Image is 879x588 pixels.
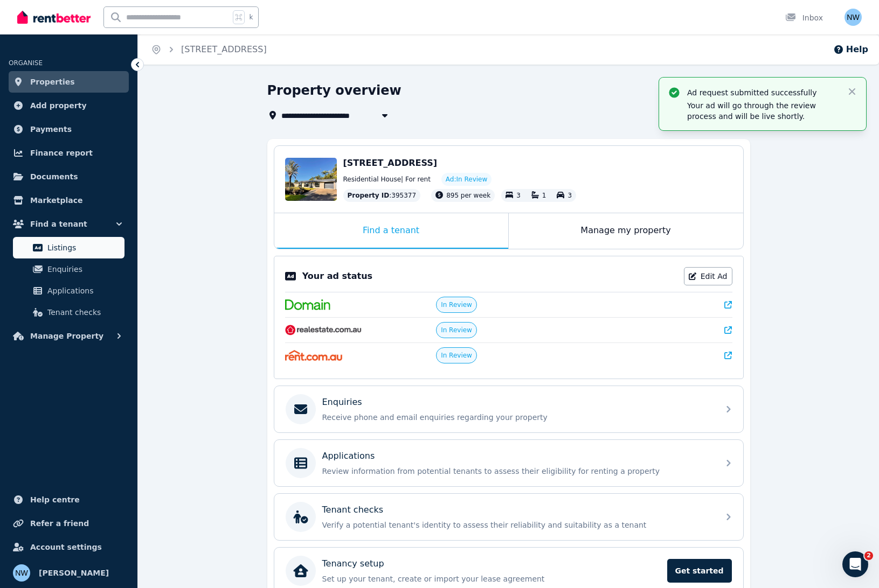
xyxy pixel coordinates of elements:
[47,241,120,254] span: Listings
[9,213,129,235] button: Find a tenant
[833,43,868,56] button: Help
[9,190,129,211] a: Marketplace
[30,218,87,230] span: Find a tenant
[322,573,661,584] p: Set up your tenant, create or import your lease agreement
[30,75,75,88] span: Properties
[9,166,129,187] a: Documents
[9,95,129,116] a: Add property
[322,450,375,463] p: Applications
[274,440,743,486] a: ApplicationsReview information from potential tenants to assess their eligibility for renting a p...
[47,306,120,319] span: Tenant checks
[667,559,732,583] span: Get started
[181,44,267,54] a: [STREET_ADDRESS]
[267,82,402,99] h1: Property overview
[322,503,384,516] p: Tenant checks
[9,325,129,347] button: Manage Property
[285,325,362,335] img: RealEstate.com.au
[509,213,743,249] div: Manage my property
[249,13,253,22] span: k
[9,59,43,67] span: ORGANISE
[542,192,546,199] span: 1
[687,100,838,122] p: Your ad will go through the review process and will be live shortly.
[343,158,438,168] span: [STREET_ADDRESS]
[13,258,124,280] a: Enquiries
[30,493,80,506] span: Help centre
[9,536,129,558] a: Account settings
[446,175,487,184] span: Ad: In Review
[39,566,109,579] span: [PERSON_NAME]
[47,284,120,297] span: Applications
[687,87,838,98] p: Ad request submitted successfully
[845,9,862,26] img: Nicole Welch
[30,99,87,112] span: Add property
[842,551,868,577] iframe: Intercom live chat
[285,350,343,361] img: Rent.com.au
[13,564,30,582] img: Nicole Welch
[30,330,103,342] span: Manage Property
[9,513,129,534] a: Refer a friend
[47,263,120,276] span: Enquiries
[322,557,384,570] p: Tenancy setup
[441,300,472,309] span: In Review
[9,142,129,164] a: Finance report
[285,299,330,310] img: Domain.com.au
[348,191,390,200] span: Property ID
[13,280,124,302] a: Applications
[322,396,362,409] p: Enquiries
[30,123,72,136] span: Payments
[30,146,93,159] span: Finance report
[441,351,472,360] span: In Review
[13,302,124,323] a: Tenant checks
[322,412,712,423] p: Receive phone and email enquiries regarding your property
[9,118,129,140] a: Payments
[446,192,490,199] span: 895 per week
[322,466,712,477] p: Review information from potential tenants to assess their eligibility for renting a property
[30,170,78,183] span: Documents
[785,12,823,23] div: Inbox
[30,541,102,554] span: Account settings
[516,192,521,199] span: 3
[9,489,129,510] a: Help centre
[441,326,472,334] span: In Review
[30,517,89,530] span: Refer a friend
[138,34,280,65] nav: Breadcrumb
[13,237,124,258] a: Listings
[322,520,712,530] p: Verify a potential tenant's identity to assess their reliability and suitability as a tenant
[343,175,431,184] span: Residential House | For rent
[30,194,82,207] span: Marketplace
[274,386,743,432] a: EnquiriesReceive phone and email enquiries regarding your property
[302,270,372,283] p: Your ad status
[567,192,572,199] span: 3
[864,551,873,560] span: 2
[684,267,732,285] a: Edit Ad
[9,71,129,93] a: Properties
[274,494,743,540] a: Tenant checksVerify a potential tenant's identity to assess their reliability and suitability as ...
[17,9,91,25] img: RentBetter
[274,213,508,249] div: Find a tenant
[343,189,421,202] div: : 395377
